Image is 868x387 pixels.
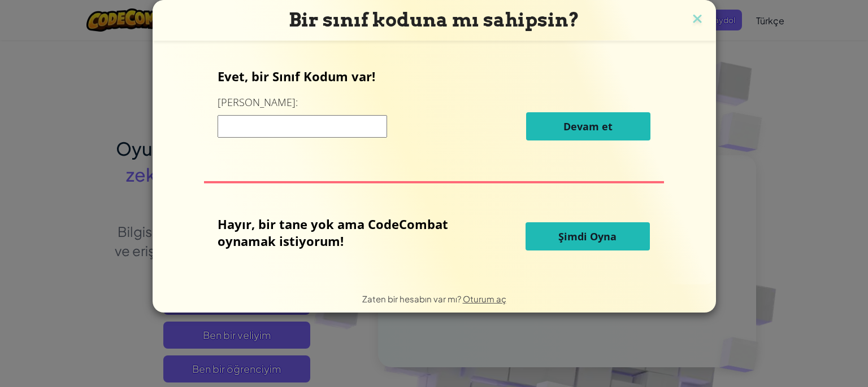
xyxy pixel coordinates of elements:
img: close icon [690,11,705,28]
span: Bir sınıf koduna mı sahipsin? [289,8,579,31]
span: Şimdi Oyna [558,230,617,243]
p: Hayır, bir tane yok ama CodeCombat oynamak istiyorum! [218,216,468,249]
button: Şimdi Oyna [526,222,650,250]
span: Zaten bir hesabın var mı? [362,293,463,304]
p: Evet, bir Sınıf Kodum var! [218,68,650,85]
button: Devam et [526,112,650,140]
a: Oturum aç [463,293,506,304]
label: [PERSON_NAME]: [218,95,298,109]
span: Devam et [563,120,613,133]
